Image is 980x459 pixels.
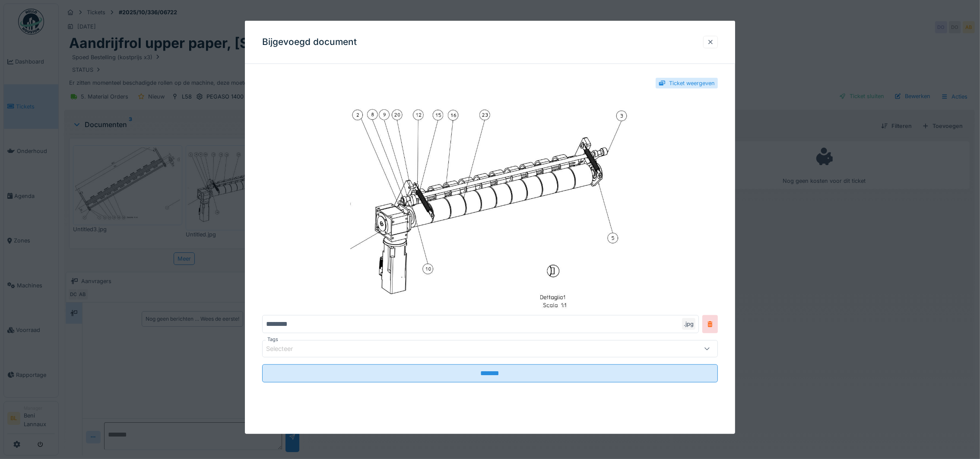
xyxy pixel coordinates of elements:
label: Tags [266,336,280,343]
div: .jpg [682,318,695,330]
h3: Bijgevoegd document [262,37,357,48]
div: Ticket weergeven [669,79,715,87]
img: 329a735c-7857-4554-8196-69384859df65-Untitled.jpg [262,96,718,312]
div: Selecteer [266,344,305,354]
